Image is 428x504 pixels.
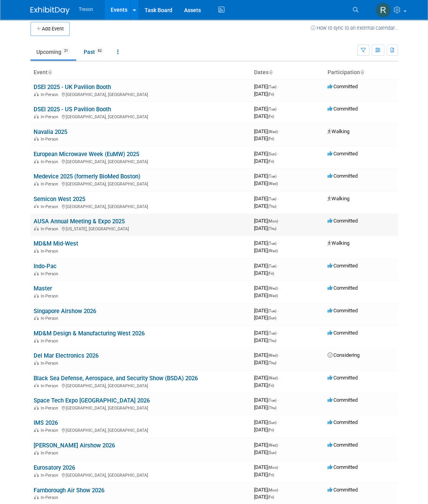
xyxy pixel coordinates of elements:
img: In-Person Event [34,204,39,208]
a: Sort by Event Name [48,69,52,75]
span: [DATE] [254,180,278,186]
img: In-Person Event [34,338,39,342]
a: Sort by Participation Type [360,69,364,75]
span: In-Person [41,114,61,119]
span: In-Person [41,428,61,433]
span: - [279,464,280,470]
span: Committed [328,106,358,112]
span: (Sun) [268,420,276,425]
span: - [279,218,280,224]
span: [DATE] [254,472,274,477]
th: Participation [324,66,398,79]
span: [DATE] [254,113,274,119]
div: [GEOGRAPHIC_DATA], [GEOGRAPHIC_DATA] [34,158,248,164]
button: Add Event [30,22,70,36]
span: - [278,240,279,246]
div: [GEOGRAPHIC_DATA], [GEOGRAPHIC_DATA] [34,404,248,411]
span: (Fri) [268,495,274,499]
span: [DATE] [254,203,276,209]
span: - [278,308,279,313]
span: (Tue) [268,85,276,89]
span: - [279,352,280,358]
span: [DATE] [254,375,280,381]
span: [DATE] [254,292,278,298]
span: [DATE] [254,135,274,141]
span: (Wed) [268,376,278,380]
a: Black Sea Defense, Aerospace, and Security Show (BSDA) 2026 [34,375,198,382]
span: [DATE] [254,225,276,231]
span: In-Person [41,338,61,344]
span: Committed [328,84,358,89]
span: (Tue) [268,398,276,402]
a: AUSA Annual Meeting & Expo 2025 [34,218,125,225]
span: - [278,196,279,201]
span: [DATE] [254,158,274,164]
span: Committed [328,263,358,269]
div: [GEOGRAPHIC_DATA], [GEOGRAPHIC_DATA] [34,472,248,478]
a: Sort by Start Date [269,69,272,75]
img: In-Person Event [34,159,39,163]
div: [GEOGRAPHIC_DATA], [GEOGRAPHIC_DATA] [34,382,248,388]
a: MD&M Mid-West [34,240,78,247]
span: In-Person [41,316,61,321]
span: [DATE] [254,218,280,224]
span: Walking [328,196,349,201]
div: [GEOGRAPHIC_DATA], [GEOGRAPHIC_DATA] [34,91,248,97]
span: 21 [62,48,70,54]
span: - [278,330,279,336]
span: In-Person [41,495,61,500]
span: [DATE] [254,308,279,313]
span: (Wed) [268,286,278,290]
span: (Thu) [268,226,276,231]
img: In-Person Event [34,451,39,454]
span: (Tue) [268,309,276,313]
span: [DATE] [254,173,279,179]
span: - [278,106,279,112]
span: - [279,487,280,493]
span: (Fri) [268,428,274,432]
a: Medevice 2025 (formerly BioMed Boston) [34,173,140,180]
span: Committed [328,464,358,470]
span: In-Person [41,249,61,254]
img: ExhibitDay [30,7,70,14]
span: In-Person [41,204,61,209]
span: (Wed) [268,443,278,447]
span: (Fri) [268,473,274,477]
a: Past62 [78,45,110,59]
span: (Wed) [268,130,278,134]
span: [DATE] [254,330,279,336]
a: [PERSON_NAME] Airshow 2026 [34,442,115,449]
a: Indo-Pac [34,263,57,270]
a: Singapore Airshow 2026 [34,308,96,315]
img: In-Person Event [34,383,39,387]
img: In-Person Event [34,137,39,141]
span: In-Person [41,271,61,276]
span: Considering [328,352,360,358]
img: In-Person Event [34,182,39,185]
span: [DATE] [254,240,279,246]
span: Committed [328,419,358,425]
span: 62 [95,48,104,54]
span: Committed [328,487,358,493]
span: In-Person [41,361,61,366]
span: - [279,442,280,448]
span: [DATE] [254,128,280,134]
th: Dates [251,66,324,79]
span: (Tue) [268,264,276,268]
div: [GEOGRAPHIC_DATA], [GEOGRAPHIC_DATA] [34,203,248,209]
span: (Fri) [268,114,274,119]
span: In-Person [41,294,61,299]
a: DSEI 2025 - US Pavilion Booth [34,106,111,113]
img: In-Person Event [34,249,39,253]
img: In-Person Event [34,226,39,230]
span: Committed [328,330,358,336]
span: (Sun) [268,152,276,156]
img: In-Person Event [34,271,39,275]
div: [GEOGRAPHIC_DATA], [GEOGRAPHIC_DATA] [34,180,248,187]
span: Committed [328,375,358,381]
a: Eurosatory 2026 [34,464,75,471]
span: - [279,285,280,291]
span: (Wed) [268,294,278,298]
span: [DATE] [254,106,279,112]
span: [DATE] [254,285,280,291]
